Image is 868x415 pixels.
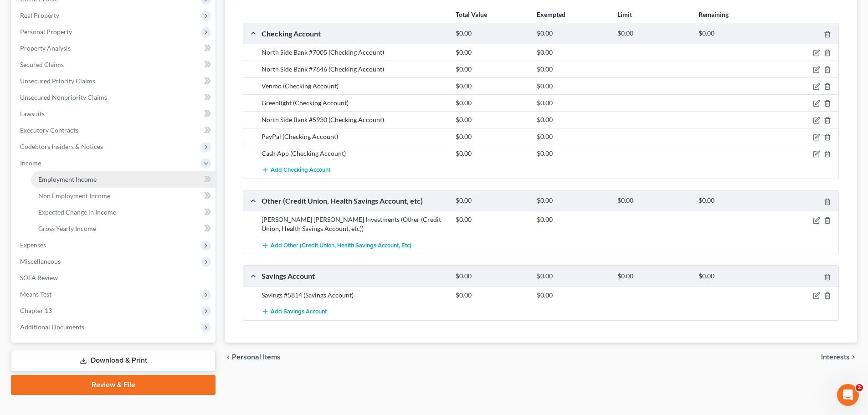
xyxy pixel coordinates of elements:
[456,10,487,18] strong: Total Value
[232,354,281,361] span: Personal Items
[856,384,863,391] span: 2
[20,93,107,101] span: Unsecured Nonpriority Claims
[451,48,532,57] div: $0.00
[257,196,451,205] div: Other (Credit Union, Health Savings Account, etc)
[613,196,693,205] div: $0.00
[257,115,451,124] div: North Side Bank #5930 (Checking Account)
[271,308,327,315] span: Add Savings Account
[20,159,41,167] span: Income
[13,106,216,122] a: Lawsuits
[31,188,216,204] a: Non Employment Income
[451,98,532,108] div: $0.00
[532,291,613,300] div: $0.00
[257,149,451,158] div: Cash App (Checking Account)
[837,384,859,406] iframe: Intercom live chat
[694,196,775,205] div: $0.00
[451,149,532,158] div: $0.00
[20,307,52,314] span: Chapter 13
[257,29,451,38] div: Checking Account
[451,115,532,124] div: $0.00
[257,82,451,91] div: Venmo (Checking Account)
[694,29,775,38] div: $0.00
[20,44,71,52] span: Property Analysis
[262,303,327,320] button: Add Savings Account
[257,48,451,57] div: North Side Bank #7005 (Checking Account)
[257,291,451,300] div: Savings #5814 (Savings Account)
[451,132,532,141] div: $0.00
[20,143,103,150] span: Codebtors Insiders & Notices
[613,272,693,281] div: $0.00
[11,375,216,395] a: Review & File
[532,132,613,141] div: $0.00
[20,28,72,36] span: Personal Property
[13,56,216,73] a: Secured Claims
[20,290,51,298] span: Means Test
[38,192,110,200] span: Non Employment Income
[537,10,565,18] strong: Exempted
[31,204,216,220] a: Expected Change in Income
[257,132,451,141] div: PayPal (Checking Account)
[451,65,532,74] div: $0.00
[532,272,613,281] div: $0.00
[694,272,775,281] div: $0.00
[20,323,84,331] span: Additional Documents
[613,29,693,38] div: $0.00
[31,171,216,188] a: Employment Income
[38,175,97,183] span: Employment Income
[617,10,632,18] strong: Limit
[257,215,451,233] div: [PERSON_NAME] [PERSON_NAME] Investments (Other (Credit Union, Health Savings Account, etc))
[20,77,95,85] span: Unsecured Priority Claims
[20,274,58,282] span: SOFA Review
[532,215,613,224] div: $0.00
[13,73,216,89] a: Unsecured Priority Claims
[821,354,850,361] span: Interests
[38,225,96,232] span: Gross Yearly Income
[532,98,613,108] div: $0.00
[31,220,216,237] a: Gross Yearly Income
[451,82,532,91] div: $0.00
[532,115,613,124] div: $0.00
[532,196,613,205] div: $0.00
[257,65,451,74] div: North Side Bank #7646 (Checking Account)
[20,11,59,19] span: Real Property
[38,208,116,216] span: Expected Change in Income
[262,162,330,179] button: Add Checking Account
[451,29,532,38] div: $0.00
[20,241,46,249] span: Expenses
[271,167,330,174] span: Add Checking Account
[850,354,857,361] i: chevron_right
[821,354,857,361] button: Interests chevron_right
[451,196,532,205] div: $0.00
[13,89,216,106] a: Unsecured Nonpriority Claims
[532,65,613,74] div: $0.00
[20,110,45,118] span: Lawsuits
[257,98,451,108] div: Greenlight (Checking Account)
[225,354,232,361] i: chevron_left
[20,126,78,134] span: Executory Contracts
[13,270,216,286] a: SOFA Review
[451,291,532,300] div: $0.00
[13,122,216,138] a: Executory Contracts
[11,350,216,371] a: Download & Print
[257,271,451,281] div: Savings Account
[262,237,411,254] button: Add Other (Credit Union, Health Savings Account, etc)
[13,40,216,56] a: Property Analysis
[532,29,613,38] div: $0.00
[271,242,411,249] span: Add Other (Credit Union, Health Savings Account, etc)
[225,354,281,361] button: chevron_left Personal Items
[20,257,61,265] span: Miscellaneous
[532,48,613,57] div: $0.00
[532,82,613,91] div: $0.00
[451,272,532,281] div: $0.00
[20,61,64,68] span: Secured Claims
[532,149,613,158] div: $0.00
[451,215,532,224] div: $0.00
[699,10,729,18] strong: Remaining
